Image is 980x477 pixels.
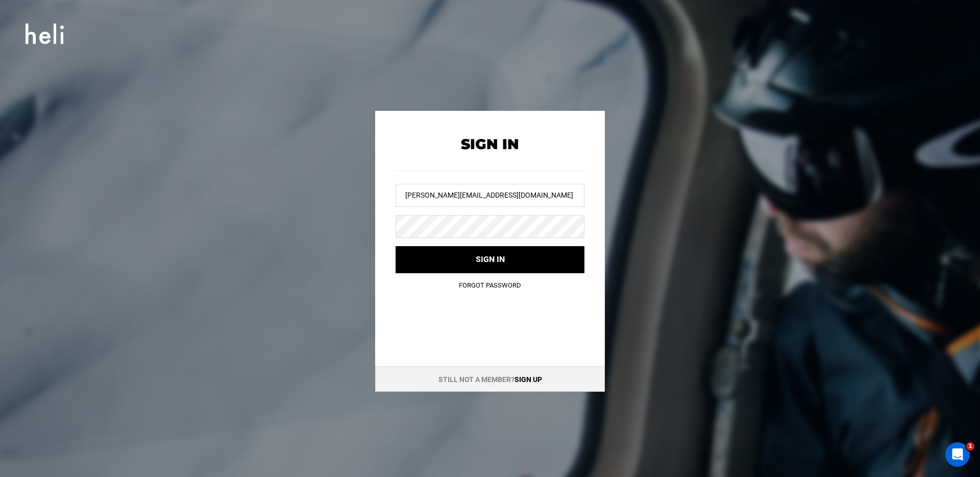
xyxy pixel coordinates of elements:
[396,246,584,273] button: Sign in
[945,442,970,467] iframe: Intercom live chat
[396,184,584,207] input: Username
[375,366,605,392] div: Still not a member?
[966,442,974,450] span: 1
[396,136,584,152] h2: Sign In
[514,375,542,384] a: Sign up
[459,281,521,289] a: Forgot Password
